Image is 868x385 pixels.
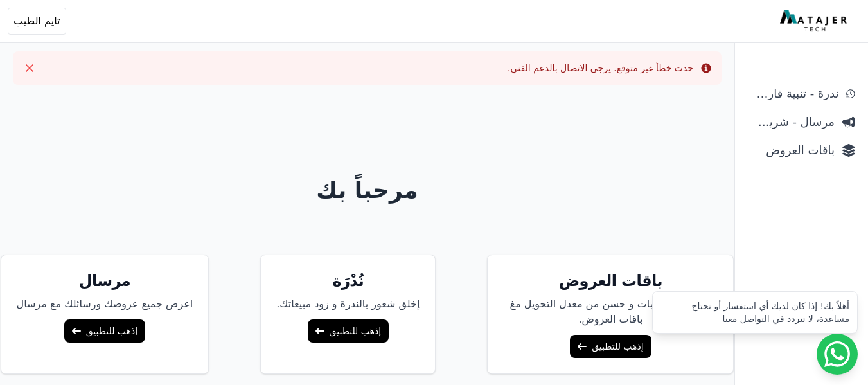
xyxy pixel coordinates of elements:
[8,8,66,35] button: تايم الطيب
[503,296,718,327] p: زود قيمة الطلبات و حسن من معدل التحويل مغ باقات العروض.
[276,271,420,291] h5: نُدْرَة
[13,13,60,29] span: تايم الطيب
[570,335,651,358] a: إذهب للتطبيق
[276,296,420,312] p: إخلق شعور بالندرة و زود مبيعاتك.
[17,296,193,312] p: اعرض جميع عروضك ورسائلك مع مرسال
[17,271,193,291] h5: مرسال
[64,319,145,343] a: إذهب للتطبيق
[748,85,838,103] span: ندرة - تنبية قارب علي النفاذ
[748,141,835,159] span: باقات العروض
[780,10,850,33] img: MatajerTech Logo
[503,271,718,291] h5: باقات العروض
[308,319,389,343] a: إذهب للتطبيق
[748,113,835,131] span: مرسال - شريط دعاية
[19,58,40,78] button: Close
[508,62,693,75] div: حدث خطأ غير متوقع. يرجى الاتصال بالدعم الفني.
[660,300,849,325] div: أهلاً بك! إذا كان لديك أي استفسار أو تحتاج مساعدة، لا تتردد في التواصل معنا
